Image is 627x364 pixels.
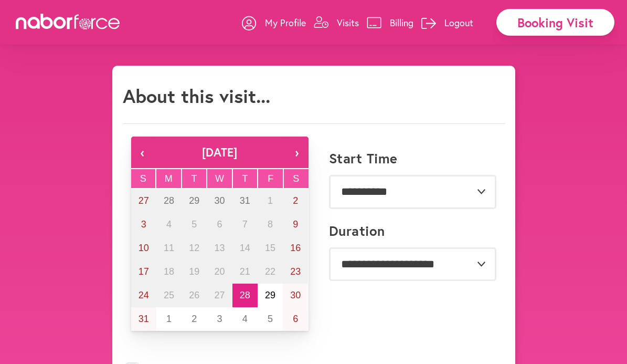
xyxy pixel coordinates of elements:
a: Billing [367,7,413,38]
abbr: August 25, 2025 [164,290,174,300]
abbr: September 1, 2025 [166,314,172,324]
a: Logout [421,7,473,38]
abbr: July 30, 2025 [214,195,225,206]
abbr: Monday [165,173,173,184]
abbr: August 16, 2025 [290,243,301,253]
button: August 3, 2025 [131,213,156,236]
button: August 1, 2025 [258,189,283,213]
a: My Profile [242,7,306,38]
abbr: Sunday [140,173,146,184]
button: September 4, 2025 [232,307,258,331]
abbr: August 1, 2025 [268,195,273,206]
button: September 2, 2025 [182,307,207,331]
abbr: August 18, 2025 [164,266,174,277]
button: August 13, 2025 [207,236,232,260]
button: September 1, 2025 [156,307,182,331]
abbr: August 24, 2025 [139,290,149,300]
button: August 18, 2025 [156,260,182,284]
abbr: July 27, 2025 [139,195,149,206]
abbr: August 6, 2025 [217,219,222,230]
h1: About this visit... [123,85,270,107]
abbr: August 31, 2025 [139,314,149,324]
button: August 30, 2025 [283,284,308,307]
abbr: August 7, 2025 [242,219,248,230]
button: August 6, 2025 [207,213,232,236]
button: August 7, 2025 [232,213,258,236]
abbr: August 3, 2025 [141,219,146,230]
abbr: Thursday [242,173,248,184]
label: Duration [329,223,385,239]
button: August 27, 2025 [207,284,232,307]
button: July 28, 2025 [156,189,182,213]
abbr: August 22, 2025 [265,266,275,277]
abbr: August 13, 2025 [214,243,225,253]
button: ‹ [131,137,154,168]
abbr: July 28, 2025 [164,195,174,206]
button: August 17, 2025 [131,260,156,284]
button: July 27, 2025 [131,189,156,213]
abbr: August 4, 2025 [166,219,172,230]
button: August 9, 2025 [283,213,308,236]
abbr: August 27, 2025 [214,290,225,300]
button: August 8, 2025 [258,213,283,236]
abbr: August 12, 2025 [189,243,199,253]
button: August 25, 2025 [156,284,182,307]
button: August 20, 2025 [207,260,232,284]
abbr: September 4, 2025 [242,314,248,324]
p: Visits [337,16,359,29]
abbr: August 30, 2025 [290,290,301,300]
abbr: August 10, 2025 [139,243,149,253]
abbr: August 8, 2025 [268,219,273,230]
abbr: July 31, 2025 [240,195,250,206]
abbr: August 20, 2025 [214,266,225,277]
label: Start Time [329,150,398,167]
button: August 10, 2025 [131,236,156,260]
button: August 19, 2025 [182,260,207,284]
p: Billing [390,16,413,29]
button: › [285,137,309,168]
button: July 31, 2025 [232,189,258,213]
p: My Profile [265,16,306,29]
abbr: August 2, 2025 [293,195,298,206]
p: Logout [444,16,473,29]
button: August 15, 2025 [258,236,283,260]
button: August 12, 2025 [182,236,207,260]
abbr: July 29, 2025 [189,195,199,206]
abbr: Wednesday [215,173,224,184]
button: August 2, 2025 [283,189,308,213]
abbr: Tuesday [191,173,197,184]
button: August 22, 2025 [258,260,283,284]
abbr: August 29, 2025 [265,290,275,300]
div: Booking Visit [496,9,614,36]
button: September 5, 2025 [258,307,283,331]
button: September 6, 2025 [283,307,308,331]
button: August 5, 2025 [182,213,207,236]
abbr: August 19, 2025 [189,266,199,277]
button: August 24, 2025 [131,284,156,307]
button: August 11, 2025 [156,236,182,260]
abbr: August 21, 2025 [240,266,250,277]
a: Visits [314,7,359,38]
abbr: August 26, 2025 [189,290,199,300]
button: September 3, 2025 [207,307,232,331]
button: August 4, 2025 [156,213,182,236]
button: August 31, 2025 [131,307,156,331]
button: [DATE] [154,137,285,168]
button: July 29, 2025 [182,189,207,213]
abbr: August 9, 2025 [293,219,298,230]
abbr: September 5, 2025 [268,314,273,324]
abbr: September 2, 2025 [192,314,197,324]
abbr: August 14, 2025 [240,243,250,253]
abbr: August 28, 2025 [240,290,250,300]
abbr: August 17, 2025 [139,266,149,277]
abbr: August 23, 2025 [290,266,301,277]
abbr: Saturday [293,173,299,184]
button: July 30, 2025 [207,189,232,213]
button: August 14, 2025 [232,236,258,260]
abbr: Friday [268,173,273,184]
abbr: September 6, 2025 [293,314,298,324]
abbr: August 15, 2025 [265,243,275,253]
button: August 21, 2025 [232,260,258,284]
abbr: September 3, 2025 [217,314,222,324]
button: August 28, 2025 [232,284,258,307]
